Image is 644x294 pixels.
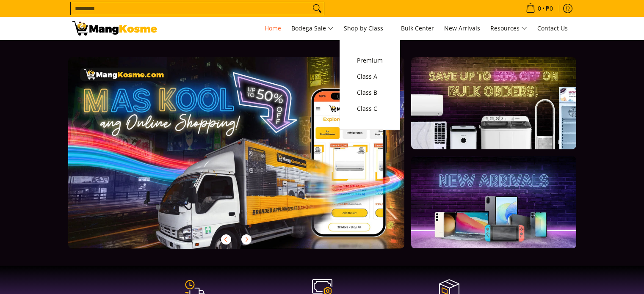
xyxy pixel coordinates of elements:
span: ₱0 [544,5,554,11]
span: • [523,4,556,13]
span: Class C [357,104,383,114]
a: Contact Us [533,17,572,40]
a: Resources [486,17,531,40]
nav: Main Menu [166,17,572,40]
a: Class C [353,101,387,117]
a: New Arrivals [440,17,484,40]
a: Premium [353,52,387,69]
span: 0 [536,5,542,11]
a: Home [260,17,285,40]
button: Previous [217,230,235,249]
img: Mang Kosme: Your Home Appliances Warehouse Sale Partner! [72,21,157,36]
span: Home [265,24,281,32]
a: Shop by Class [340,17,395,40]
span: Class A [357,71,383,82]
span: Shop by Class [344,23,391,34]
span: Class B [357,88,383,98]
span: Premium [357,55,383,66]
span: Bodega Sale [291,23,334,34]
a: More [68,57,432,262]
a: Bulk Center [397,17,438,40]
button: Search [310,2,324,15]
span: Resources [490,23,527,34]
a: Class B [353,85,387,101]
a: Bodega Sale [287,17,338,40]
span: Bulk Center [401,24,434,32]
span: Contact Us [537,24,568,32]
button: Next [237,230,256,249]
a: Class A [353,69,387,85]
span: New Arrivals [444,24,480,32]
